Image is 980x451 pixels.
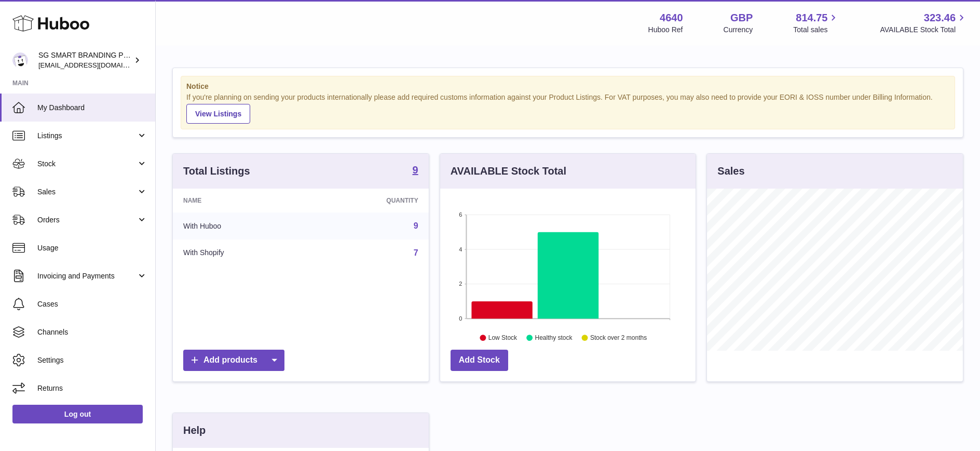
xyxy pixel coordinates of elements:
[37,327,147,337] span: Channels
[535,334,573,341] text: Healthy stock
[459,211,462,218] text: 6
[459,315,462,322] text: 0
[414,221,418,230] a: 9
[183,423,206,437] h3: Help
[37,355,147,365] span: Settings
[12,405,143,423] a: Log out
[37,103,147,113] span: My Dashboard
[924,11,956,25] span: 323.46
[37,187,137,197] span: Sales
[880,25,968,35] span: AVAILABLE Stock Total
[37,383,147,393] span: Returns
[183,164,250,178] h3: Total Listings
[488,334,518,341] text: Low Stock
[37,243,147,253] span: Usage
[459,246,462,253] text: 4
[38,61,153,69] span: [EMAIL_ADDRESS][DOMAIN_NAME]
[717,164,744,178] h3: Sales
[311,189,429,213] th: Quantity
[880,11,968,35] a: 323.46 AVAILABLE Stock Total
[660,11,683,25] strong: 4640
[796,11,827,25] span: 814.75
[37,271,137,281] span: Invoicing and Payments
[730,11,753,25] strong: GBP
[37,215,137,225] span: Orders
[590,334,647,341] text: Stock over 2 months
[459,281,462,287] text: 2
[451,350,508,371] a: Add Stock
[793,25,839,35] span: Total sales
[186,82,949,91] strong: Notice
[37,159,137,169] span: Stock
[413,165,418,177] a: 9
[173,240,311,267] td: With Shopify
[37,299,147,309] span: Cases
[186,104,250,124] a: View Listings
[724,25,753,35] div: Currency
[451,164,566,178] h3: AVAILABLE Stock Total
[37,131,137,141] span: Listings
[173,213,311,240] td: With Huboo
[413,165,418,175] strong: 9
[648,25,683,35] div: Huboo Ref
[38,50,132,70] div: SG SMART BRANDING PTE. LTD.
[173,189,311,213] th: Name
[793,11,839,35] a: 814.75 Total sales
[186,92,949,124] div: If you're planning on sending your products internationally please add required customs informati...
[414,248,418,257] a: 7
[183,350,284,371] a: Add products
[12,52,28,68] img: uktopsmileshipping@gmail.com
